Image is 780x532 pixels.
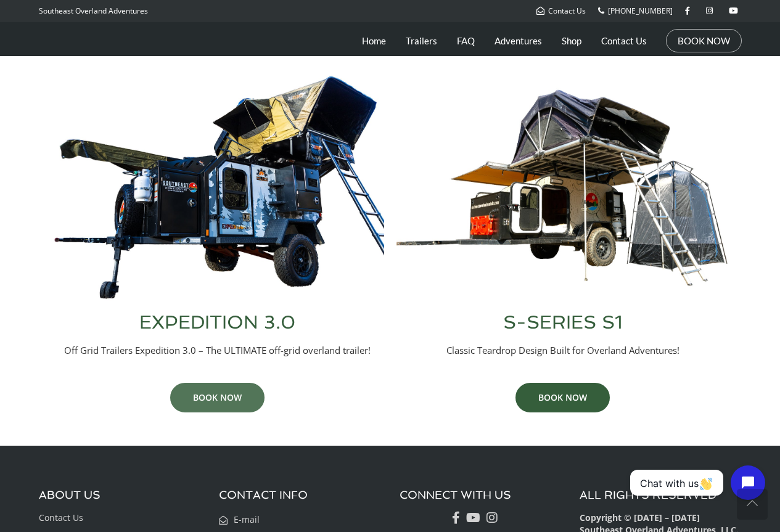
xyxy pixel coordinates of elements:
[362,25,386,56] a: Home
[39,489,201,501] h3: ABOUT US
[495,25,542,56] a: Adventures
[601,25,647,56] a: Contact Us
[515,383,610,412] a: BOOK NOW
[400,489,562,501] h3: CONNECT WITH US
[678,35,730,47] a: BOOK NOW
[51,344,384,357] p: Off Grid Trailers Expedition 3.0 – The ULTIMATE off-grid overland trailer!
[457,25,475,56] a: FAQ
[396,313,729,332] h3: S-SERIES S1
[51,75,384,301] img: Off Grid Trailers Expedition 3.0 Overland Trailer Full Setup
[406,25,437,56] a: Trailers
[608,6,673,16] span: [PHONE_NUMBER]
[39,512,83,523] a: Contact Us
[170,383,265,412] a: BOOK NOW
[548,6,586,16] span: Contact Us
[51,313,384,332] h3: EXPEDITION 3.0
[396,75,729,301] img: Southeast Overland Adventures S-Series S1 Overland Trailer Full Setup
[39,3,148,19] p: Southeast Overland Adventures
[536,6,586,16] a: Contact Us
[234,514,260,525] span: E-mail
[580,489,742,501] h3: ALL RIGHTS RESERVED
[598,6,673,16] a: [PHONE_NUMBER]
[219,489,381,501] h3: CONTACT INFO
[219,514,260,525] a: E-mail
[396,344,729,357] p: Classic Teardrop Design Built for Overland Adventures!
[562,25,581,56] a: Shop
